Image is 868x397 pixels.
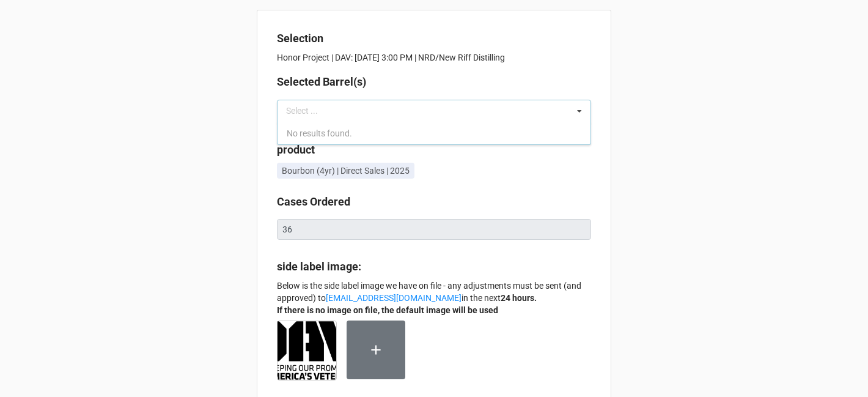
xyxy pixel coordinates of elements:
strong: If there is no image on file, the default image will be used [277,305,498,315]
p: Below is the side label image we have on file - any adjustments must be sent (and approved) to in... [277,280,591,316]
strong: 24 hours. [501,293,537,303]
label: side label image: [277,258,361,275]
b: product [277,143,315,156]
img: 0cRuVkrUnUJqMBDHm9dVNAAMF8NdYO-K8B7_a0e6QBE [278,321,336,380]
a: [EMAIL_ADDRESS][DOMAIN_NAME] [326,293,462,303]
p: Honor Project | DAV: [DATE] 3:00 PM | NRD/New Riff Distilling [277,51,591,64]
div: DAV_Stack_Rev.png [277,321,347,390]
b: Selection [277,32,323,45]
p: Bourbon (4yr) | Direct Sales | 2025 [282,165,410,177]
div: No results found. [277,122,591,144]
label: Cases Ordered [277,193,350,210]
label: Selected Barrel(s) [277,73,366,91]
